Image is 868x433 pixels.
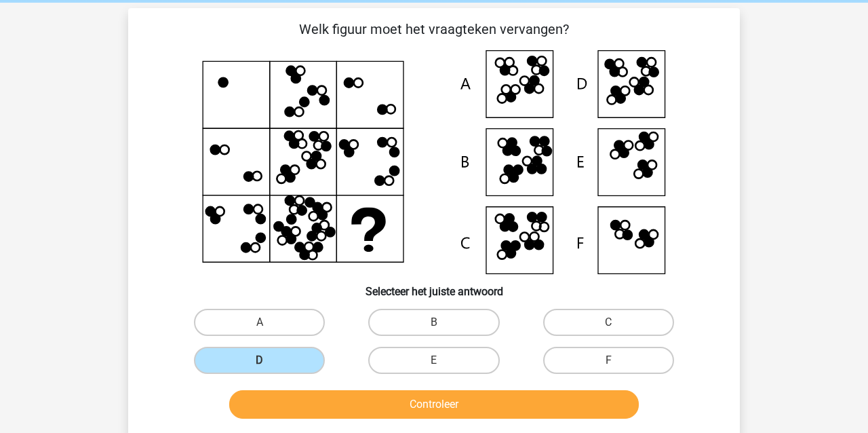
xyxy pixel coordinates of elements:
h6: Selecteer het juiste antwoord [150,274,718,298]
label: F [543,347,674,374]
label: A [194,309,325,336]
button: Controleer [229,390,639,419]
label: B [368,309,499,336]
label: E [368,347,499,374]
label: C [543,309,674,336]
p: Welk figuur moet het vraagteken vervangen? [150,19,718,39]
label: D [194,347,325,374]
